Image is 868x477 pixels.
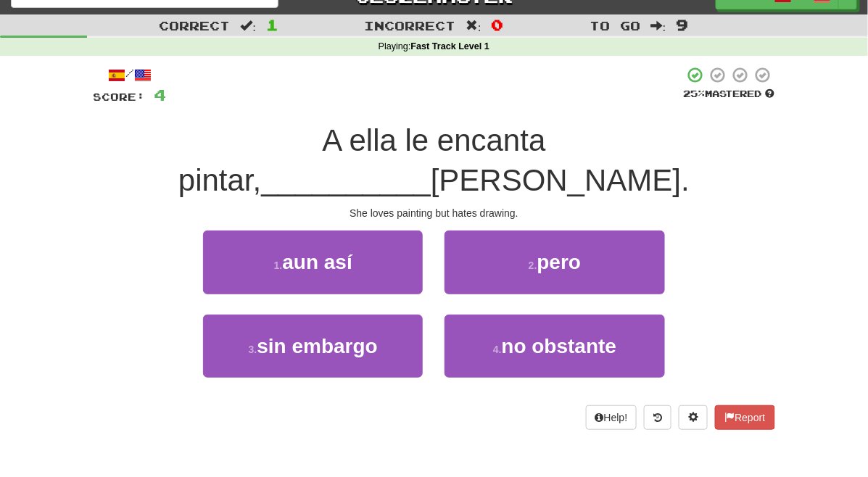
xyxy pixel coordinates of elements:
span: 0 [492,16,504,33]
button: Round history (alt+y) [644,405,671,430]
span: 25 % [684,88,706,99]
span: Correct [159,18,230,33]
span: 1 [266,16,278,33]
small: 1 . [274,260,283,271]
span: sin embargo [257,335,377,357]
small: 3 . [249,344,257,355]
button: 1.aun así [203,231,423,294]
span: 9 [677,16,689,33]
span: : [240,20,256,32]
span: pero [537,251,582,273]
div: / [94,66,167,84]
span: __________ [261,163,431,197]
div: Mastered [684,88,775,101]
span: : [650,20,666,32]
div: She loves painting but hates drawing. [94,206,775,220]
small: 4 . [493,344,502,355]
span: [PERSON_NAME]. [431,163,690,197]
strong: Fast Track Level 1 [411,41,490,51]
button: Report [715,405,774,430]
button: Help! [586,405,637,430]
span: 4 [154,86,167,104]
button: 4.no obstante [445,315,664,378]
span: Score: [94,91,146,103]
button: 2.pero [445,231,664,294]
span: A ella le encanta pintar, [178,123,546,197]
span: Incorrect [364,18,455,33]
span: aun así [282,251,352,273]
span: no obstante [502,335,617,357]
span: To go [590,18,640,33]
button: 3.sin embargo [203,315,423,378]
span: : [466,20,481,32]
small: 2 . [529,260,537,271]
